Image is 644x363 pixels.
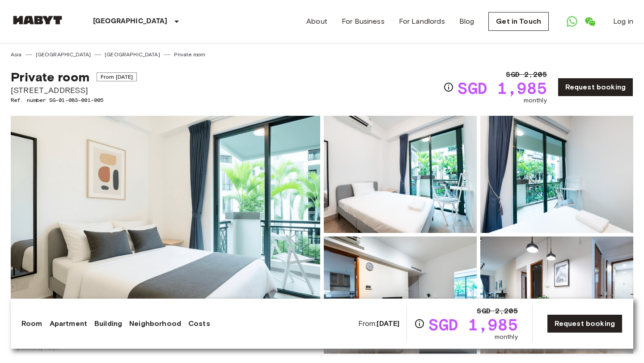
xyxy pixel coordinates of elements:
img: Picture of unit SG-01-083-001-005 [480,236,633,354]
span: From [DATE] [97,72,137,81]
img: Picture of unit SG-01-083-001-005 [324,116,477,233]
img: Marketing picture of unit SG-01-083-001-005 [11,116,320,354]
a: For Business [342,16,385,27]
a: Open WhatsApp [563,13,581,30]
a: Log in [613,16,633,27]
b: [DATE] [377,319,399,328]
span: SGD 2,205 [506,69,547,80]
span: From: [358,319,400,329]
span: [STREET_ADDRESS] [11,84,137,96]
a: Room [21,318,42,329]
span: SGD 2,205 [477,306,517,317]
p: [GEOGRAPHIC_DATA] [93,16,168,27]
img: Habyt [11,16,64,25]
span: monthly [495,333,518,342]
a: Open WeChat [581,13,599,30]
a: [GEOGRAPHIC_DATA] [36,51,91,59]
a: Private room [174,51,206,59]
img: Picture of unit SG-01-083-001-005 [480,116,633,233]
span: Private room [11,69,89,84]
a: Neighborhood [129,318,181,329]
a: Building [94,318,122,329]
span: SGD 1,985 [458,80,547,96]
a: Get in Touch [488,12,549,31]
svg: Check cost overview for full price breakdown. Please note that discounts apply to new joiners onl... [414,318,425,329]
a: For Landlords [399,16,445,27]
a: About [306,16,327,27]
a: [GEOGRAPHIC_DATA] [105,51,160,59]
span: monthly [524,96,547,105]
a: Blog [459,16,475,27]
a: Apartment [50,318,87,329]
a: Request booking [558,78,633,97]
a: Costs [188,318,210,329]
svg: Check cost overview for full price breakdown. Please note that discounts apply to new joiners onl... [443,82,454,93]
span: Ref. number SG-01-083-001-005 [11,96,137,104]
img: Picture of unit SG-01-083-001-005 [324,236,477,354]
a: Request booking [547,314,623,333]
a: Asia [11,51,22,59]
span: SGD 1,985 [428,317,517,333]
